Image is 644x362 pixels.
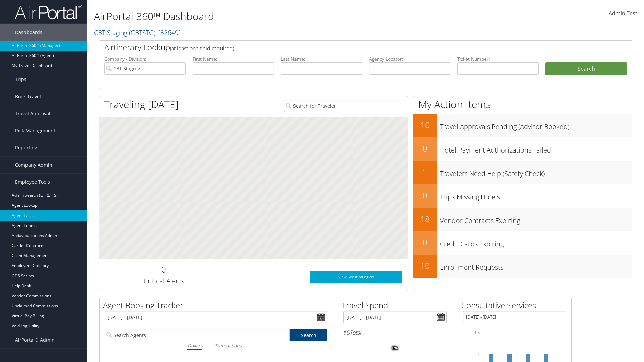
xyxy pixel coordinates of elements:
span: Dashboards [15,24,42,41]
h1: Traveling [DATE] [104,97,179,111]
h2: Airtinerary Lookup [104,42,583,53]
a: 1Travelers Need Help (Safety Check) [413,161,632,184]
tspan: 1.5 [475,330,480,335]
label: Last Name: [281,56,362,62]
h1: AirPortal 360™ Dashboard [94,9,456,23]
div: | [105,341,327,350]
h3: Credit Cards Expiring [440,236,632,249]
span: AirPortal® Admin [15,331,55,348]
h3: Critical Alerts [104,276,223,286]
h6: Total [343,329,447,336]
button: Search [545,62,627,76]
a: 10Travel Approvals Pending (Advisor Booked) [413,114,632,137]
span: Travel Approval [15,105,50,122]
span: Employee Tools [15,174,50,190]
label: Agency Locator: [369,56,450,62]
h3: Trips Missing Hotels [440,189,632,202]
h3: Enrollment Requests [440,259,632,272]
span: Admin Test [609,10,637,17]
i: Transactions [215,342,241,349]
h2: 0 [104,264,223,275]
input: Search for Traveler [284,100,402,112]
h2: Consultative Services [461,300,571,311]
h2: 10 [413,260,437,271]
span: Company Admin [15,157,52,173]
a: Admin Test [609,3,637,24]
h3: Travelers Need Help (Safety Check) [440,166,632,178]
span: Risk Management [15,122,55,139]
h2: 0 [413,190,437,201]
tspan: 1 [478,352,480,356]
img: airportal-logo.png [15,4,82,20]
h1: My Action Items [413,97,632,111]
span: Trips [15,71,26,88]
a: CBT Staging [94,28,181,37]
h2: 1 [413,166,437,178]
a: 10Enrollment Requests [413,255,632,278]
input: Search Agents [105,329,290,341]
h3: Vendor Contracts Expiring [440,213,632,225]
h2: 0 [413,237,437,248]
h2: 0 [413,143,437,154]
i: Dollars [187,342,202,349]
h2: Agent Booking Tracker [103,300,332,311]
h3: Travel Approvals Pending (Advisor Booked) [440,119,632,131]
span: Reporting [15,139,37,156]
h2: 18 [413,213,437,225]
label: First Name: [193,56,274,62]
h3: Hotel Payment Authorizations Failed [440,142,632,155]
tspan: 0% [392,346,398,350]
a: 18Vendor Contracts Expiring [413,208,632,231]
span: $0 [343,329,350,336]
span: ( CBTSTG ) [129,28,155,37]
h2: 10 [413,119,437,131]
label: Ticket Number: [457,56,539,62]
span: Book Travel [15,88,41,105]
a: 0Hotel Payment Authorizations Failed [413,137,632,161]
a: 0Trips Missing Hotels [413,184,632,208]
span: , [ 32649 ] [155,28,181,37]
h2: Travel Spend [342,300,452,311]
span: (at least one field required) [170,45,234,52]
a: Search [290,329,327,341]
label: Company - Division: [104,56,186,62]
a: 0Credit Cards Expiring [413,231,632,255]
a: View SecurityLogic® [310,271,402,283]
